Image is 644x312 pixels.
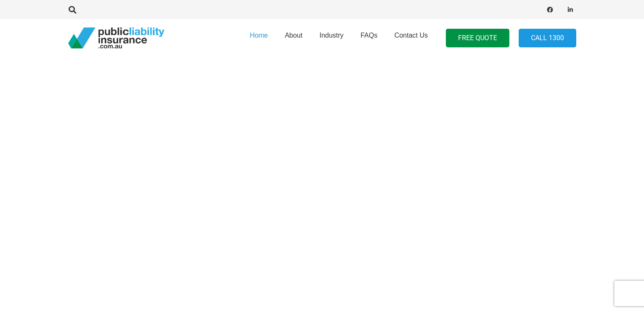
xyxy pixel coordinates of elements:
a: Facebook [544,4,556,16]
a: LinkedIn [564,4,576,16]
a: Home [241,16,276,60]
span: Industry [319,32,343,39]
span: Home [250,32,268,39]
a: About [276,16,311,60]
a: FREE QUOTE [446,29,509,48]
a: Search [64,6,81,14]
span: FAQs [360,32,377,39]
a: Call 1300 [519,29,576,48]
a: FAQs [352,16,386,60]
span: About [285,32,303,39]
span: Contact Us [394,32,428,39]
a: pli_logotransparent [68,27,164,49]
a: Contact Us [386,16,436,60]
a: Industry [311,16,352,60]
